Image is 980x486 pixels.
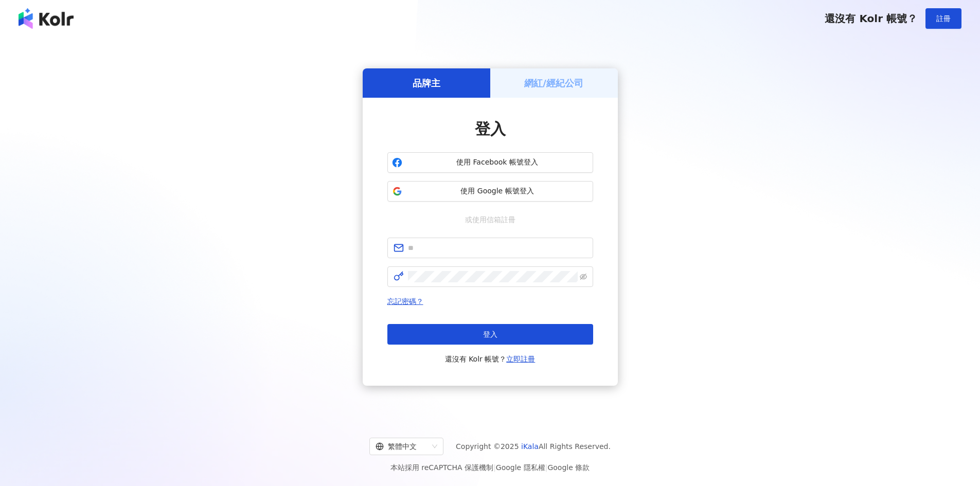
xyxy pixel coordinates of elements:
[406,157,589,168] span: 使用 Facebook 帳號登入
[506,355,535,363] a: 立即註冊
[387,152,593,173] button: 使用 Facebook 帳號登入
[376,438,428,455] div: 繁體中文
[825,12,917,25] span: 還沒有 Kolr 帳號？
[547,463,590,472] a: Google 條款
[521,442,539,451] a: iKala
[925,8,961,29] button: 註冊
[387,181,593,202] button: 使用 Google 帳號登入
[456,440,611,453] span: Copyright © 2025 All Rights Reserved.
[445,353,536,365] span: 還沒有 Kolr 帳號？
[406,186,589,196] span: 使用 Google 帳號登入
[580,273,587,280] span: eye-invisible
[19,8,74,29] img: logo
[390,461,590,474] span: 本站採用 reCAPTCHA 保護機制
[493,463,496,472] span: |
[483,330,497,338] span: 登入
[936,14,951,23] span: 註冊
[387,297,423,305] a: 忘記密碼？
[458,214,523,225] span: 或使用信箱註冊
[496,463,545,472] a: Google 隱私權
[545,463,548,472] span: |
[413,77,440,89] h5: 品牌主
[387,324,593,345] button: 登入
[524,77,583,89] h5: 網紅/經紀公司
[475,120,506,138] span: 登入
